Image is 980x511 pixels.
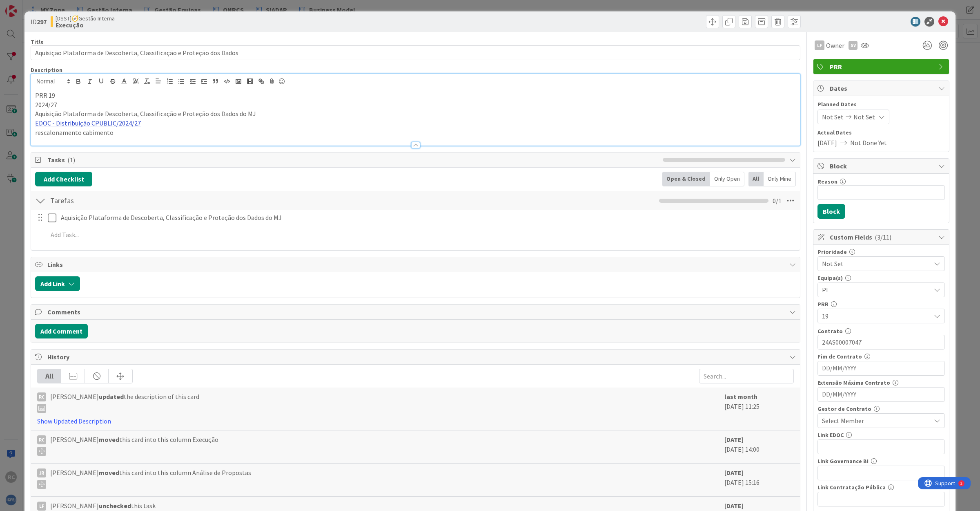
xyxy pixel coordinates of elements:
span: [PERSON_NAME] the description of this card [50,392,199,413]
span: Links [47,260,785,269]
span: Support [17,1,37,11]
b: 297 [37,18,47,26]
span: Not Set [853,112,875,122]
span: Planned Dates [817,100,945,109]
div: 2 [42,3,45,10]
div: All [38,369,61,383]
span: Owner [826,40,844,50]
span: PI [822,285,931,295]
button: Block [817,204,845,219]
input: Add Checklist... [47,193,231,208]
span: PRR [830,62,934,72]
span: [PERSON_NAME] this card into this column Análise de Propostas [50,468,251,489]
div: Gestor de Contrato [817,406,945,412]
div: Open & Closed [662,172,710,186]
b: Execução [56,22,115,28]
b: [DATE] [724,435,744,444]
label: Contrato [817,327,843,335]
div: Equipa(s) [817,275,945,281]
span: Tasks [47,155,659,165]
span: Actual Dates [817,128,945,137]
div: [DATE] 11:25 [724,392,794,426]
p: rescalonamento cabimento [35,128,796,137]
span: ( 1 ) [67,156,75,164]
div: Link Governance BI [817,458,945,464]
div: Only Mine [764,172,796,186]
div: LF [815,40,824,50]
span: Description [31,66,62,74]
input: DD/MM/YYYY [822,361,940,375]
p: Aquisição Plataforma de Descoberta, Classificação e Proteção dos Dados do MJ [61,213,794,222]
button: Add Comment [35,324,88,338]
div: Link EDOC [817,432,945,438]
span: ( 3/11 ) [875,233,891,241]
div: Prioridade [817,249,945,255]
p: Aquisição Plataforma de Descoberta, Classificação e Proteção dos Dados do MJ [35,109,796,119]
input: DD/MM/YYYY [822,388,940,401]
div: JR [37,468,46,477]
div: All [748,172,764,186]
div: [DATE] 15:16 [724,468,794,492]
div: LF [37,502,46,511]
p: PRR 19 [35,91,796,100]
label: Title [31,38,44,45]
div: Only Open [710,172,744,186]
span: History [47,352,785,362]
span: [DATE] [817,138,837,148]
a: EDOC - Distribuição CPUBLIC/2024/27 [35,119,141,127]
div: SV [849,41,857,50]
div: [DATE] 14:00 [724,435,794,459]
span: [DSST]🧭Gestão Interna [56,15,115,22]
div: PRR [817,301,945,307]
div: Fim de Contrato [817,354,945,359]
span: ID [31,17,47,27]
span: [PERSON_NAME] this card into this column Execução [50,435,218,456]
button: Add Link [35,276,80,291]
input: Search... [699,369,794,383]
span: Dates [830,83,934,93]
div: Link Contratação Pública [817,484,945,490]
b: unchecked [99,502,131,510]
b: moved [99,435,119,444]
div: RC [37,392,46,401]
button: Add Checklist [35,172,92,186]
span: Not Done Yet [850,138,887,148]
span: 19 [822,311,931,321]
p: 2024/27 [35,100,796,110]
span: Select Member [822,416,864,426]
span: Not Set [822,112,844,122]
div: Extensão Máxima Contrato [817,380,945,385]
input: type card name here... [31,45,800,60]
span: 0 / 1 [773,196,782,206]
b: [DATE] [724,502,744,510]
b: [DATE] [724,468,744,477]
span: Comments [47,307,785,317]
b: moved [99,468,119,477]
a: Show Updated Description [37,417,111,425]
div: RC [37,435,46,444]
span: Not Set [822,258,927,269]
span: Custom Fields [830,232,934,242]
label: Reason [817,178,837,185]
span: Block [830,161,934,171]
b: updated [99,392,124,401]
b: last month [724,392,757,401]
